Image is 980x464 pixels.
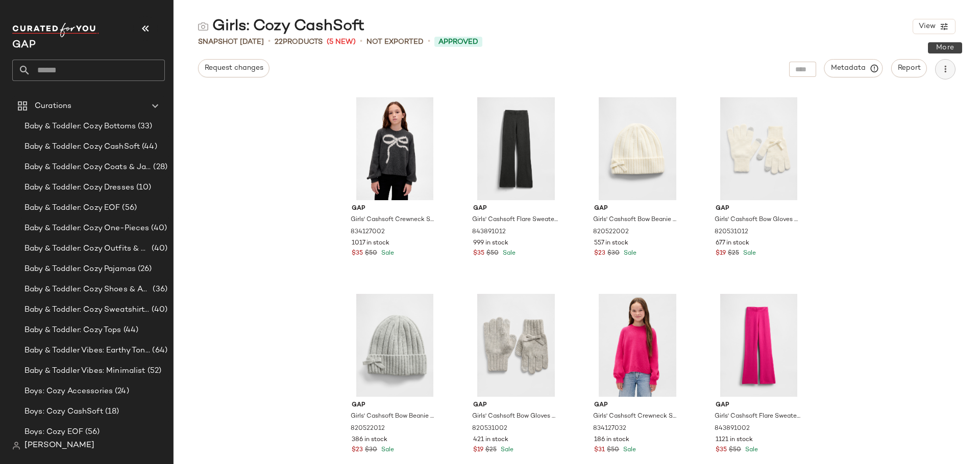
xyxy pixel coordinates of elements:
span: Gap [594,204,680,213]
span: 557 in stock [594,239,628,248]
span: Girls' Cashsoft Flare Sweater Pants by Gap Charcoal Grey Size M (8) [472,215,558,225]
img: cfy_white_logo.C9jOOHJF.svg [12,23,99,37]
span: (24) [113,386,129,397]
img: cn60404961.jpg [586,294,689,397]
span: Gap [352,401,438,410]
span: Metadata [830,64,877,73]
span: Baby & Toddler Vibes: Earthy Tones [24,345,150,357]
span: 186 in stock [594,435,629,445]
span: Baby & Toddler: Cozy CashSoft [24,141,140,153]
span: Current Company Name [12,40,36,50]
button: Metadata [824,59,883,77]
span: $35 [352,249,363,258]
span: (5 New) [327,37,356,47]
span: 677 in stock [716,239,749,248]
span: • [268,36,271,48]
button: Report [891,59,927,77]
span: 843891002 [715,424,750,433]
span: • [360,36,362,48]
span: $19 [716,249,726,258]
span: $25 [485,446,497,455]
span: • [428,36,430,48]
img: cn59936131.jpg [465,294,568,397]
img: cn60642299.jpg [707,294,810,397]
span: 1017 in stock [352,239,389,248]
span: 820522002 [593,228,629,237]
span: (52) [145,365,162,377]
span: (33) [136,121,153,132]
span: Girls' Cashsoft Bow Beanie by Gap [PERSON_NAME] Size S/M [593,215,679,225]
span: $25 [728,249,739,258]
span: Sale [379,250,394,257]
span: 22 [275,38,283,46]
span: 1121 in stock [716,435,753,445]
span: [PERSON_NAME] [24,440,94,452]
span: Baby & Toddler Vibes: Minimalist [24,365,145,377]
span: (40) [150,243,167,255]
span: $50 [486,249,499,258]
span: $19 [473,446,483,455]
span: $30 [607,249,620,258]
span: (40) [150,304,167,316]
span: (18) [103,406,119,418]
span: Sale [743,447,758,453]
span: 834127032 [593,424,626,433]
span: Baby & Toddler: Cozy EOF [24,202,120,214]
span: Gap [716,204,802,213]
span: Baby & Toddler: Cozy Outfits & Sets [24,243,150,255]
img: svg%3e [12,442,20,450]
span: (26) [136,263,152,275]
span: Request changes [204,64,263,72]
span: Sale [379,447,394,453]
span: (28) [151,161,167,173]
button: View [913,19,955,34]
span: Baby & Toddler: Cozy Shoes & Accessories [24,284,151,295]
span: 834127002 [351,228,385,237]
span: 820531012 [715,228,748,237]
span: Girls' Cashsoft Bow Gloves by Gap [PERSON_NAME] Size S [715,215,801,225]
span: (44) [140,141,157,153]
span: (56) [83,426,100,438]
span: $23 [594,249,605,258]
span: (10) [134,182,152,194]
span: Boys: Cozy Accessories [24,386,113,397]
span: 843891012 [472,228,506,237]
span: Baby & Toddler: Cozy Bottoms [24,121,136,132]
span: $30 [365,446,377,455]
span: 999 in stock [473,239,508,248]
span: Gap [594,401,680,410]
span: Gap [473,401,559,410]
span: Sale [499,447,513,453]
span: Approved [438,37,478,47]
span: (36) [151,284,167,295]
span: Girls' Cashsoft Bow Gloves by Gap Light [PERSON_NAME] Size S [472,412,558,421]
span: $50 [729,446,741,455]
span: Baby & Toddler: Cozy Pajamas [24,263,136,275]
span: 820522012 [351,424,385,433]
span: Snapshot [DATE] [198,37,264,47]
span: Gap [716,401,802,410]
span: View [918,22,936,31]
span: $35 [473,249,484,258]
img: cn59721099.jpg [586,97,689,200]
span: (64) [150,345,167,357]
span: Gap [473,204,559,213]
span: Boys: Cozy CashSoft [24,406,103,418]
span: Curations [35,100,71,112]
span: Report [897,64,921,72]
span: 386 in stock [352,435,387,445]
span: $23 [352,446,363,455]
img: cn59710674.jpg [344,294,446,397]
span: Baby & Toddler: Cozy Sweatshirts & Sweatpants [24,304,150,316]
span: Sale [622,250,636,257]
span: 820531002 [472,424,507,433]
span: (44) [121,324,139,336]
span: (40) [149,223,167,234]
span: $31 [594,446,605,455]
span: 421 in stock [473,435,508,445]
span: Boys: Cozy EOF [24,426,83,438]
span: (56) [120,202,137,214]
span: Sale [621,447,636,453]
span: Girls' Cashsoft Flare Sweater Pants by Gap Standout Pink Size S (6/7) [715,412,801,421]
span: Not Exported [366,37,424,47]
